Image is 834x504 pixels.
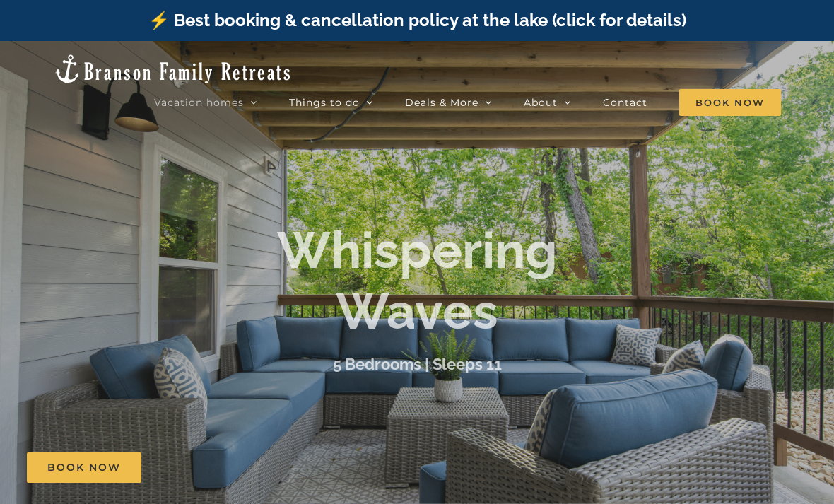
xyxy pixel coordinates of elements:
span: Book Now [679,89,781,116]
a: Things to do [289,88,373,117]
img: Branson Family Retreats Logo [53,53,293,85]
span: Book Now [47,462,121,474]
span: Deals & More [405,98,478,107]
span: About [524,98,558,107]
a: Contact [603,88,647,117]
nav: Main Menu [154,88,781,117]
span: Things to do [289,98,360,107]
b: Whispering Waves [277,220,558,341]
span: Contact [603,98,647,107]
a: About [524,88,571,117]
a: ⚡️ Best booking & cancellation policy at the lake (click for details) [148,10,686,30]
a: Vacation homes [154,88,257,117]
span: Vacation homes [154,98,244,107]
h3: 5 Bedrooms | Sleeps 11 [333,355,502,373]
a: Deals & More [405,88,492,117]
a: Book Now [27,452,141,483]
